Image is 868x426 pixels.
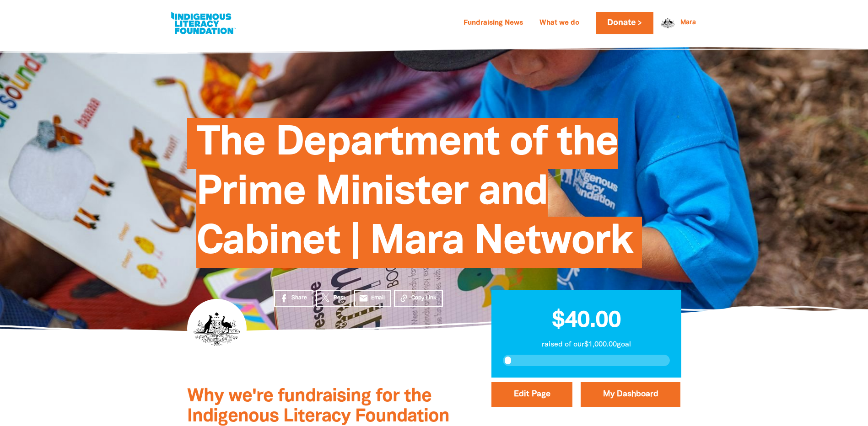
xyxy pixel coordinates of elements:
[491,382,572,407] button: Edit Page
[596,12,653,34] a: Donate
[371,294,385,302] span: Email
[187,388,449,425] span: Why we're fundraising for the Indigenous Literacy Foundation
[458,16,528,31] a: Fundraising News
[503,339,670,350] p: raised of our $1,000.00 goal
[680,20,696,26] a: Mara
[394,290,443,307] button: Copy Link
[274,290,313,307] a: Share
[534,16,585,31] a: What we do
[316,290,351,307] a: Post
[581,382,680,407] a: My Dashboard
[411,294,437,302] span: Copy Link
[359,293,368,303] i: email
[196,125,633,268] span: The Department of the Prime Minister and Cabinet | Mara Network
[334,294,345,302] span: Post
[291,294,307,302] span: Share
[552,310,621,331] span: $40.00
[354,290,392,307] a: emailEmail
